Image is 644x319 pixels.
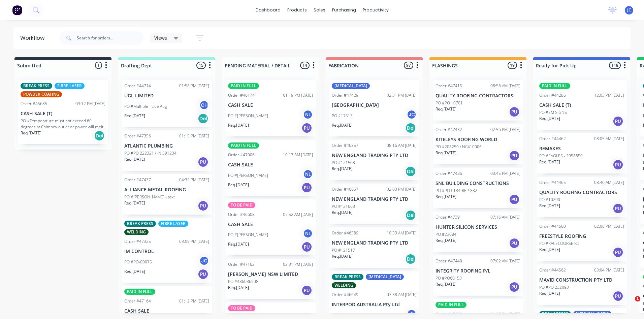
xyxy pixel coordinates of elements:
div: PAID IN FULL [539,83,570,89]
div: 07:52 AM [DATE] [283,212,313,218]
div: purchasing [329,5,359,15]
div: PAID IN FULL [436,302,466,308]
div: Order #4456002:08 PM [DATE]FREESTYLE ROOFINGPO #RACECOURSE RDReq.[DATE]PU [537,221,627,261]
div: Order #44560 [539,223,566,229]
div: 01:07 PM [DATE] [490,311,520,317]
div: Order #4741508:56 AM [DATE]QUALITY ROOFING CONTRACTORSPO #PO 10701Req.[DATE]PU [433,80,523,121]
div: Order #4743704:32 PM [DATE]ALLIANCE METAL ROOFINGPO #[PERSON_NAME] - textReq.[DATE]PU [122,174,212,215]
p: KITELEYS ROOFING WORLD [436,137,520,142]
p: Req. [DATE] [436,237,456,244]
div: Order #47391 [436,214,462,220]
div: 08:16 AM [DATE] [387,142,417,149]
p: PO #PO C134-REP-882 [436,188,477,194]
div: 02:31 PM [DATE] [283,261,313,267]
p: PO #23084 [436,231,456,237]
div: Order #44714 [124,83,151,89]
p: CASH SALE [124,308,209,314]
div: Order #4743603:45 PM [DATE]SNL BUILDING CONSTRUCTIONSPO #PO C134-REP-882Req.[DATE]PU [433,168,523,208]
div: 02:03 PM [DATE] [387,186,417,192]
div: Order #47440 [436,258,462,264]
div: Order #47437 [124,177,151,183]
p: PO #121663 [332,203,355,210]
p: Req. [DATE] [539,247,560,253]
p: UGL LIMITED [124,93,209,99]
div: NL [303,169,313,179]
p: MAVID CONSTRUCTION PTY LTD [539,277,624,283]
iframe: Intercom live chat [621,296,637,312]
p: Req. [DATE] [124,113,145,119]
div: Order #4635708:16 AM [DATE]NEW ENGLAND TRADING PTY LTDPO #121508Req.[DATE]Del [329,140,419,180]
p: QUALITY ROOFING CONTRACTORS [539,190,624,195]
div: Order #4739107:16 AM [DATE]HUNTER SILICON SERVICESPO #23084Req.[DATE]PU [433,212,523,252]
div: Order #46608 [228,212,255,218]
div: JC [199,256,209,266]
div: Order #44462 [539,136,566,142]
div: 01:15 PM [DATE] [179,133,209,139]
div: PAID IN FULLOrder #4428612:03 PM [DATE]CASH SALE (T)PO #EM SIGNSReq.[DATE]PU [537,80,627,130]
div: BREAK PRESSFIBRE LASERWELDINGOrder #4732503:09 PM [DATE]IM CONTROLPO #PO-00075JCReq.[DATE]PU [122,218,212,283]
div: sales [310,5,329,15]
div: Del [405,210,416,221]
div: CH [199,100,209,110]
div: 10:13 AM [DATE] [283,152,313,158]
div: 01:58 PM [DATE] [179,83,209,89]
div: 07:02 AM [DATE] [490,258,520,264]
p: PO #EM SIGNS [539,109,567,116]
div: [MEDICAL_DATA] [573,311,611,317]
p: PO #PO 232093 [539,284,569,290]
div: PU [509,238,520,249]
p: PO #Temperature must not exceed 60 degrees at Chimney outlet or power will melt. [21,118,105,130]
div: PU [198,200,208,211]
div: 03:04 PM [DATE] [594,267,624,273]
div: Order #47415 [436,83,462,89]
span: Views [154,34,167,41]
div: 03:09 PM [DATE] [179,238,209,245]
div: Order #47164 [124,298,151,304]
div: BREAK PRESSFIBRE LASERPOWDER COATINGOrder #4568503:12 PM [DATE]CASH SALE (T)PO #Temperature must ... [18,80,108,144]
div: 03:12 PM [DATE] [75,101,105,107]
p: IM CONTROL [124,249,209,254]
div: PU [613,247,623,258]
div: WELDING [332,282,356,288]
div: Del [94,130,105,141]
p: Req. [DATE] [228,182,249,188]
div: POWDER COATING [21,91,62,97]
p: INTEGRITY ROOFING P/L [436,268,520,274]
div: 02:56 PM [DATE] [490,127,520,133]
div: Order #46657 [332,186,358,192]
div: PU [613,203,623,214]
div: 01:12 PM [DATE] [179,298,209,304]
p: PO #EAGLES - 2958850 [539,153,583,159]
div: productivity [359,5,392,15]
p: [GEOGRAPHIC_DATA] [332,102,417,108]
div: PU [509,150,520,161]
div: Order #46174 [228,92,255,98]
div: PAID IN FULL [228,142,259,149]
div: Order #4743202:56 PM [DATE]KITELEYS ROOFING WORLDPO #208259 / NC410006Req.[DATE]PU [433,124,523,164]
div: TO BE PAID [228,305,255,311]
div: PAID IN FULLOrder #4700610:13 AM [DATE]CASH SALEPO #[PERSON_NAME]NLReq.[DATE]PU [225,140,316,196]
div: NL [303,109,313,120]
p: Req. [DATE] [332,253,353,259]
div: PAID IN FULLOrder #4617401:19 PM [DATE]CASH SALEPO #[PERSON_NAME]NLReq.[DATE]PU [225,80,316,136]
div: Order #47356 [124,133,151,139]
p: PO #[PERSON_NAME] [228,172,268,179]
div: BREAK PRESS [332,274,363,280]
div: PU [613,291,623,301]
p: Req. [DATE] [539,159,560,165]
p: PO #121517 [332,247,355,253]
div: Order #4446508:40 AM [DATE]QUALITY ROOFING CONTRACTORSPO #10290Req.[DATE]PU [537,177,627,217]
span: 1 [635,296,640,301]
p: NEW ENGLAND TRADING PTY LTD [332,196,417,202]
div: 07:38 AM [DATE] [387,292,417,298]
p: PO #PO55704 [332,312,358,318]
div: 02:31 PM [DATE] [387,92,417,98]
p: ALLIANCE METAL ROOFING [124,187,209,193]
a: dashboard [252,5,284,15]
div: 08:40 AM [DATE] [594,180,624,186]
div: Del [198,113,208,124]
p: PO #[PERSON_NAME] [228,232,268,238]
p: CASH SALE [228,162,313,168]
p: CASH SALE (T) [21,111,105,117]
p: PO #[PERSON_NAME] - text [124,194,175,200]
